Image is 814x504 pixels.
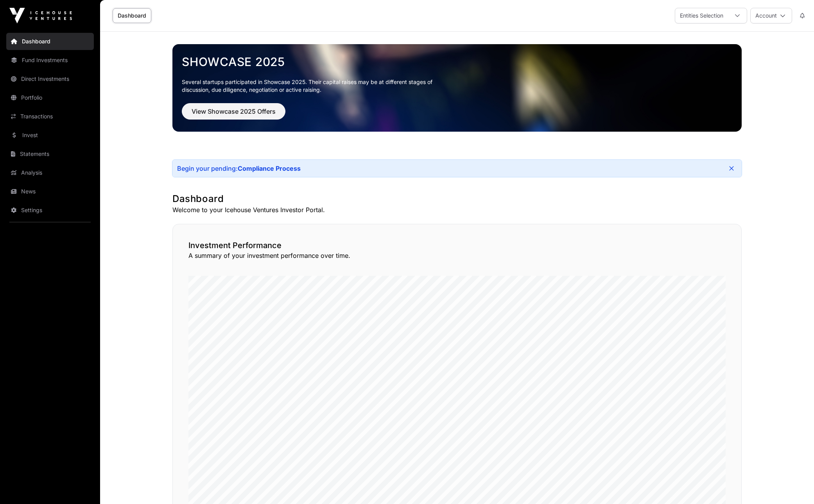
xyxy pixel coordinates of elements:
[182,78,445,94] p: Several startups participated in Showcase 2025. Their capital raises may be at different stages o...
[188,240,726,251] h2: Investment Performance
[726,163,737,174] button: Close
[6,33,94,50] a: Dashboard
[6,108,94,125] a: Transactions
[6,202,94,219] a: Settings
[238,164,301,172] a: Compliance Process
[6,89,94,106] a: Portfolio
[192,107,276,116] span: View Showcase 2025 Offers
[113,8,151,23] a: Dashboard
[172,205,742,214] p: Welcome to your Icehouse Ventures Investor Portal.
[182,103,285,120] button: View Showcase 2025 Offers
[172,44,742,132] img: Showcase 2025
[750,8,792,23] button: Account
[177,164,301,172] div: Begin your pending:
[6,52,94,69] a: Fund Investments
[6,164,94,181] a: Analysis
[775,466,814,504] iframe: Chat Widget
[6,145,94,163] a: Statements
[172,193,742,205] h1: Dashboard
[188,251,726,260] p: A summary of your investment performance over time.
[6,183,94,200] a: News
[9,8,72,23] img: Icehouse Ventures Logo
[6,127,94,144] a: Invest
[675,8,728,23] div: Entities Selection
[182,111,285,119] a: View Showcase 2025 Offers
[6,70,94,88] a: Direct Investments
[182,55,732,69] a: Showcase 2025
